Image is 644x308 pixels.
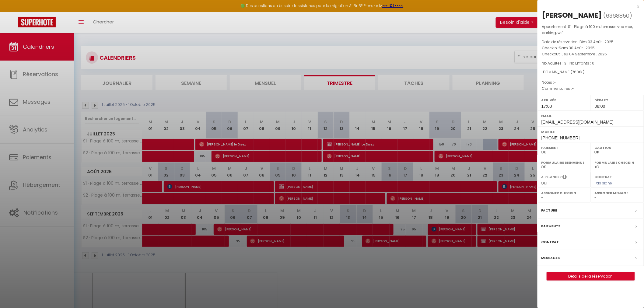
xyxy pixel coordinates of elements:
span: 08:00 [595,104,605,109]
i: Sélectionner OUI si vous souhaiter envoyer les séquences de messages post-checkout [563,174,567,181]
span: S1 · Plage à 100 m, terrasse vue mer, parking, wifi [542,24,633,35]
label: Contrat [595,174,612,178]
p: Commentaires : [542,86,639,92]
span: [EMAIL_ADDRESS][DOMAIN_NAME] [541,120,614,124]
label: Caution [595,145,640,151]
div: x [537,3,639,10]
p: Notes : [542,79,639,86]
label: Paiements [541,223,561,229]
span: ( € ) [571,69,585,75]
label: Assigner Menage [595,190,640,196]
label: Départ [595,97,640,103]
span: Dim 03 Août . 2025 [580,39,614,44]
button: Détails de la réservation [547,272,635,281]
p: Appartement : [542,24,639,36]
p: Checkin : [542,45,639,51]
span: ( ) [604,11,632,20]
div: [PERSON_NAME] [542,10,602,20]
label: Mobile [541,129,640,135]
label: Facture [541,207,557,214]
label: Email [541,113,640,119]
p: Checkout : [542,51,639,57]
label: Messages [541,255,560,261]
span: [PHONE_NUMBER] [541,135,580,140]
label: Formulaire Checkin [595,159,640,166]
label: Formulaire Bienvenue [541,159,587,166]
label: Arrivée [541,97,587,103]
div: [DOMAIN_NAME] [542,69,639,75]
span: - [572,86,574,91]
span: Sam 30 Août . 2025 [559,45,595,51]
label: Assigner Checkin [541,190,587,196]
label: A relancer [541,174,562,180]
span: Nb Enfants : 0 [570,61,595,66]
label: Contrat [541,239,559,245]
span: Pas signé [595,180,612,186]
span: Nb Adultes : 3 - [542,61,595,66]
a: Détails de la réservation [547,272,635,280]
span: 760 [572,69,579,75]
span: - [554,80,556,85]
p: Date de réservation : [542,39,639,45]
label: Paiement [541,145,587,151]
span: 17:00 [541,104,552,109]
span: Jeu 04 Septembre . 2025 [562,51,607,57]
span: 6368850 [606,12,630,19]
